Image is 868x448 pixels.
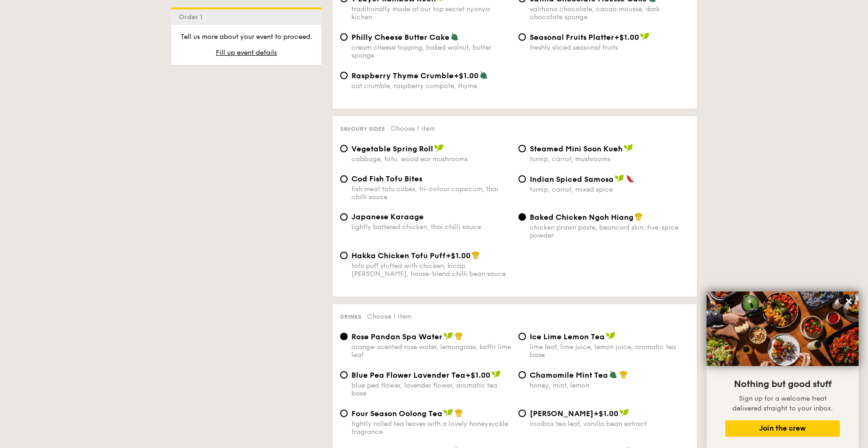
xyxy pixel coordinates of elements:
div: lime leaf, lime juice, lemon juice, aromatic tea base [530,343,689,359]
span: +$1.00 [614,33,639,42]
div: freshly sliced seasonal fruits [530,44,689,52]
div: fish meat tofu cubes, tri-colour capsicum, thai chilli sauce [351,185,511,201]
input: Baked Chicken Ngoh Hiangchicken prawn paste, beancurd skin, five-spice powder [518,213,526,221]
img: icon-vegan.f8ff3823.svg [640,32,649,41]
input: [PERSON_NAME]+$1.00rooibos tea leaf, vanilla bean extract [518,410,526,417]
div: cream cheese topping, baked walnut, butter sponge [351,44,511,60]
span: Choose 1 item [367,313,411,321]
img: icon-vegan.f8ff3823.svg [624,144,633,152]
button: Join the crew [725,420,840,437]
img: icon-vegan.f8ff3823.svg [615,174,624,183]
img: icon-vegan.f8ff3823.svg [619,409,629,417]
div: tightly rolled tea leaves with a lovely honeysuckle fragrance [351,420,511,436]
img: icon-vegan.f8ff3823.svg [443,409,453,417]
span: Sign up for a welcome treat delivered straight to your inbox. [732,395,833,412]
img: icon-chef-hat.a58ddaea.svg [619,370,628,379]
input: Raspberry Thyme Crumble+$1.00oat crumble, raspberry compote, thyme [340,72,348,79]
div: chicken prawn paste, beancurd skin, five-spice powder [530,224,689,239]
span: Philly Cheese Butter Cake [351,33,449,42]
div: turnip, carrot, mushrooms [530,155,689,163]
span: Nothing but good stuff [734,379,831,390]
div: valrhona chocolate, cacao mousse, dark chocolate sponge [530,5,689,21]
span: [PERSON_NAME] [530,409,594,418]
span: Baked Chicken Ngoh Hiang [530,213,633,222]
input: Hakka Chicken Tofu Puff+$1.00tofu puff stuffed with chicken, kicap [PERSON_NAME], house-blend chi... [340,252,348,259]
input: Blue Pea Flower Lavender Tea+$1.00blue pea flower, lavender flower, aromatic tea base [340,371,348,379]
div: honey, mint, lemon [530,381,689,389]
span: Fill up event details [216,49,277,57]
input: Philly Cheese Butter Cakecream cheese topping, baked walnut, butter sponge [340,33,348,41]
img: icon-spicy.37a8142b.svg [626,174,634,183]
div: lightly battered chicken, thai chilli sauce [351,223,511,231]
input: Cod Fish Tofu Bitesfish meat tofu cubes, tri-colour capsicum, thai chilli sauce [340,175,348,183]
input: Ice Lime Lemon Tealime leaf, lime juice, lemon juice, aromatic tea base [518,333,526,340]
span: Indian Spiced Samosa [530,175,614,184]
input: Four Season Oolong Teatightly rolled tea leaves with a lovely honeysuckle fragrance [340,410,348,417]
span: +$1.00 [454,71,479,80]
span: Japanese Karaage [351,212,424,221]
span: Steamed Mini Soon Kueh [530,144,623,153]
span: +$1.00 [465,371,490,380]
span: +$1.00 [594,409,618,418]
span: Savoury sides [340,126,385,132]
div: turnip, carrot, mixed spice [530,186,689,194]
input: Indian Spiced Samosaturnip, carrot, mixed spice [518,175,526,183]
span: Ice Lime Lemon Tea [530,332,605,341]
div: tofu puff stuffed with chicken, kicap [PERSON_NAME], house-blend chilli bean sauce [351,262,511,278]
button: Close [841,294,856,309]
img: icon-vegan.f8ff3823.svg [434,144,443,152]
img: icon-vegetarian.fe4039eb.svg [450,32,459,41]
input: Seasonal Fruits Platter+$1.00freshly sliced seasonal fruits [518,33,526,41]
img: icon-vegetarian.fe4039eb.svg [480,71,488,79]
img: icon-vegan.f8ff3823.svg [606,332,615,340]
span: Cod Fish Tofu Bites [351,174,422,183]
span: Blue Pea Flower Lavender Tea [351,371,465,380]
input: Vegetable Spring Rollcabbage, tofu, wood ear mushrooms [340,145,348,152]
span: Hakka Chicken Tofu Puff [351,251,446,260]
span: Raspberry Thyme Crumble [351,71,454,80]
div: orange-scented rose water, lemongrass, kaffir lime leaf [351,343,511,359]
img: DSC07876-Edit02-Large.jpeg [707,291,859,366]
span: Chamomile Mint Tea [530,371,608,380]
input: Rose Pandan Spa Waterorange-scented rose water, lemongrass, kaffir lime leaf [340,333,348,340]
div: rooibos tea leaf, vanilla bean extract [530,420,689,428]
span: +$1.00 [446,251,471,260]
img: icon-chef-hat.a58ddaea.svg [634,212,643,221]
span: Four Season Oolong Tea [351,409,442,418]
img: icon-vegan.f8ff3823.svg [443,332,453,340]
p: Tell us more about your event to proceed. [179,32,314,42]
span: Order 1 [179,13,206,21]
div: blue pea flower, lavender flower, aromatic tea base [351,381,511,397]
img: icon-vegetarian.fe4039eb.svg [609,370,617,379]
span: Drinks [340,314,361,320]
span: Seasonal Fruits Platter [530,33,614,42]
img: icon-chef-hat.a58ddaea.svg [455,332,463,340]
span: Rose Pandan Spa Water [351,332,442,341]
span: Choose 1 item [390,125,435,133]
span: Vegetable Spring Roll [351,144,433,153]
img: icon-vegan.f8ff3823.svg [491,370,501,379]
div: traditionally made at our top secret nyonya kichen [351,5,511,21]
input: Chamomile Mint Teahoney, mint, lemon [518,371,526,379]
div: oat crumble, raspberry compote, thyme [351,82,511,90]
div: cabbage, tofu, wood ear mushrooms [351,155,511,163]
img: icon-chef-hat.a58ddaea.svg [455,409,463,417]
input: Steamed Mini Soon Kuehturnip, carrot, mushrooms [518,145,526,152]
img: icon-chef-hat.a58ddaea.svg [472,251,480,259]
input: Japanese Karaagelightly battered chicken, thai chilli sauce [340,213,348,221]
